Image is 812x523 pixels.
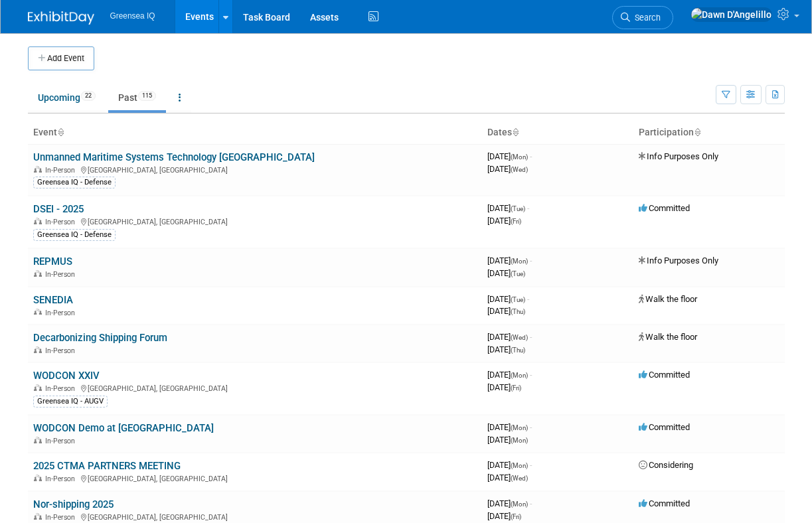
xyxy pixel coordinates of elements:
span: In-Person [45,346,79,355]
div: [GEOGRAPHIC_DATA], [GEOGRAPHIC_DATA] [33,382,477,393]
th: Participation [633,121,785,144]
span: - [530,151,532,161]
span: Info Purposes Only [639,256,718,265]
span: Search [630,13,661,23]
span: (Tue) [511,296,525,303]
span: Walk the floor [639,294,697,304]
span: Committed [639,370,690,380]
span: Considering [639,460,693,470]
span: (Tue) [511,205,525,212]
span: [DATE] [487,216,521,226]
span: (Wed) [511,334,528,341]
span: (Mon) [511,372,528,379]
span: - [530,332,532,342]
span: [DATE] [487,151,532,161]
th: Event [28,121,482,144]
img: In-Person Event [34,475,42,481]
span: [DATE] [487,164,528,174]
span: In-Person [45,437,79,445]
a: Unmanned Maritime Systems Technology [GEOGRAPHIC_DATA] [33,151,315,163]
a: 2025 CTMA PARTNERS MEETING [33,460,181,472]
span: 22 [81,91,96,101]
span: (Mon) [511,462,528,469]
a: Search [612,6,673,29]
img: In-Person Event [34,346,42,353]
span: (Mon) [511,437,528,444]
span: (Tue) [511,270,525,277]
img: In-Person Event [34,166,42,173]
div: Greensea IQ - Defense [33,177,116,188]
span: Committed [639,422,690,432]
img: In-Person Event [34,384,42,391]
span: [DATE] [487,511,521,521]
span: [DATE] [487,498,532,508]
span: [DATE] [487,332,532,342]
a: Sort by Participation Type [694,127,700,137]
a: WODCON XXIV [33,370,100,382]
th: Dates [482,121,633,144]
span: (Fri) [511,218,521,225]
span: In-Person [45,384,79,393]
span: In-Person [45,218,79,226]
span: 115 [138,91,156,101]
img: In-Person Event [34,270,42,277]
a: Decarbonizing Shipping Forum [33,332,167,344]
span: (Thu) [511,308,525,315]
span: [DATE] [487,460,532,470]
span: (Thu) [511,346,525,354]
span: In-Person [45,309,79,317]
span: [DATE] [487,294,529,304]
button: Add Event [28,46,94,70]
span: - [530,460,532,470]
span: In-Person [45,166,79,175]
a: REPMUS [33,256,72,267]
img: In-Person Event [34,513,42,520]
a: DSEI - 2025 [33,203,84,215]
a: WODCON Demo at [GEOGRAPHIC_DATA] [33,422,214,434]
div: [GEOGRAPHIC_DATA], [GEOGRAPHIC_DATA] [33,216,477,226]
a: Past115 [108,85,166,110]
span: (Wed) [511,475,528,482]
div: Greensea IQ - Defense [33,229,116,241]
span: - [530,422,532,432]
span: [DATE] [487,473,528,483]
span: In-Person [45,513,79,522]
span: [DATE] [487,382,521,392]
div: [GEOGRAPHIC_DATA], [GEOGRAPHIC_DATA] [33,511,477,522]
span: [DATE] [487,203,529,213]
div: Greensea IQ - AUGV [33,396,108,408]
span: (Wed) [511,166,528,173]
span: (Mon) [511,153,528,161]
img: ExhibitDay [28,11,94,25]
span: - [530,370,532,380]
span: [DATE] [487,268,525,278]
span: Committed [639,203,690,213]
span: [DATE] [487,422,532,432]
a: SENEDIA [33,294,73,306]
span: Walk the floor [639,332,697,342]
span: - [530,256,532,265]
span: In-Person [45,475,79,483]
img: In-Person Event [34,437,42,443]
span: [DATE] [487,344,525,354]
span: In-Person [45,270,79,279]
span: (Mon) [511,500,528,508]
a: Sort by Event Name [57,127,64,137]
span: (Fri) [511,384,521,392]
img: In-Person Event [34,309,42,315]
span: Committed [639,498,690,508]
a: Upcoming22 [28,85,106,110]
a: Sort by Start Date [512,127,519,137]
span: [DATE] [487,306,525,316]
a: Nor-shipping 2025 [33,498,114,510]
span: [DATE] [487,435,528,445]
img: In-Person Event [34,218,42,224]
span: (Mon) [511,424,528,431]
span: - [527,294,529,304]
span: Greensea IQ [110,11,155,21]
span: Info Purposes Only [639,151,718,161]
span: (Mon) [511,258,528,265]
div: [GEOGRAPHIC_DATA], [GEOGRAPHIC_DATA] [33,473,477,483]
span: - [530,498,532,508]
span: [DATE] [487,256,532,265]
